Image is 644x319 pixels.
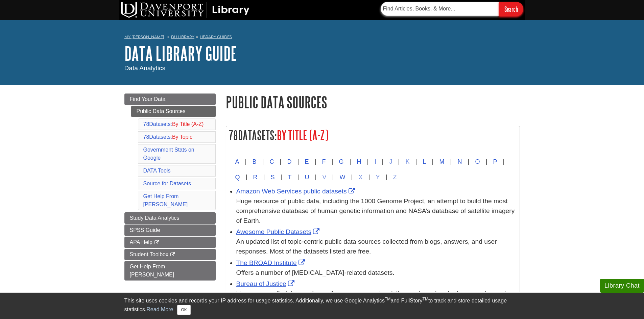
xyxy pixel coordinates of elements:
a: 78Datasets:By Topic [143,134,193,140]
button: S [265,169,280,185]
i: This link opens in a new window [154,240,160,245]
a: Link opens in new window [236,259,307,266]
button: E [299,154,314,169]
a: Find Your Data [124,94,216,105]
span: 78 [143,134,149,140]
a: Library Guides [200,34,232,39]
button: T [282,169,297,185]
a: Link opens in new window [236,188,357,195]
h1: Public Data Sources [226,94,520,111]
button: J [383,154,398,169]
a: Link opens in new window [236,228,321,235]
button: Close [177,305,190,315]
button: K [400,154,415,169]
a: Get Help From [PERSON_NAME] [124,261,216,281]
span: SPSS Guide [130,227,160,233]
a: DATA Tools [143,168,171,174]
input: Search [499,2,523,16]
form: Searches DU Library's articles, books, and more [381,2,523,16]
span: Study Data Analytics [130,215,180,221]
button: G [333,154,349,169]
div: Offers a number of [MEDICAL_DATA]-related datasets. [236,268,516,278]
a: SPSS Guide [124,224,216,236]
button: W [334,169,351,185]
button: F [316,154,331,169]
button: I [368,154,382,169]
a: Link opens in new window [236,280,296,287]
span: By Title (A-Z) [172,121,204,127]
button: L [417,154,432,169]
button: P [487,154,503,169]
button: D [281,154,297,169]
div: Huge resource of public data, including the 1000 Genome Project, an attempt to build the most com... [236,196,516,225]
a: Source for Datasets [143,181,191,186]
button: U [299,169,315,185]
span: Get Help From [PERSON_NAME] [130,264,174,277]
a: Get Help From [PERSON_NAME] [143,193,188,207]
i: This link opens in a new window [170,252,175,257]
button: Y [370,169,385,185]
img: DU Library [121,2,249,18]
a: DATA Library Guide [124,43,237,64]
button: Z [387,169,402,185]
button: B [247,154,262,169]
span: Student Toolbox [130,251,168,257]
a: Student Toolbox [124,249,216,260]
sup: TM [385,297,390,301]
span: By Topic [172,134,192,140]
button: C [264,154,280,169]
button: O [469,154,485,169]
div: An updated list of topic-centric public data sources collected from blogs, answers, and user resp... [236,237,516,257]
button: Q [230,169,246,185]
div: Here you can find data on law enforcement agencies, jails, parole and probation agencies and courts. [236,289,516,309]
button: R [247,169,263,185]
a: DU Library [171,34,194,39]
button: X [353,169,368,185]
div: This site uses cookies and records your IP address for usage statistics. Additionally, we use Goo... [124,297,520,315]
h2: Datasets: [226,126,520,144]
a: My [PERSON_NAME] [124,34,164,40]
div: | | | | | | | | | | | | | | | | | | | | | | | | | [230,154,516,185]
span: 78 [143,121,149,127]
button: V [316,169,332,185]
sup: TM [423,297,428,301]
div: Guide Page Menu [124,94,216,281]
a: Government Stats on Google [143,147,194,161]
a: Study Data Analytics [124,212,216,224]
span: Data Analytics [124,64,166,72]
span: Find Your Data [130,96,166,102]
span: By Title (A-Z) [277,128,328,142]
a: 78Datasets:By Title (A-Z) [143,121,204,127]
button: M [433,154,450,169]
button: H [351,154,367,169]
a: APA Help [124,237,216,248]
a: Public Data Sources [131,106,216,117]
input: Find Articles, Books, & More... [381,2,499,16]
nav: breadcrumb [124,32,520,43]
span: APA Help [130,239,152,245]
button: A [230,154,245,169]
span: 78 [229,128,238,142]
button: Library Chat [600,279,644,293]
a: Read More [146,307,173,312]
button: N [452,154,468,169]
